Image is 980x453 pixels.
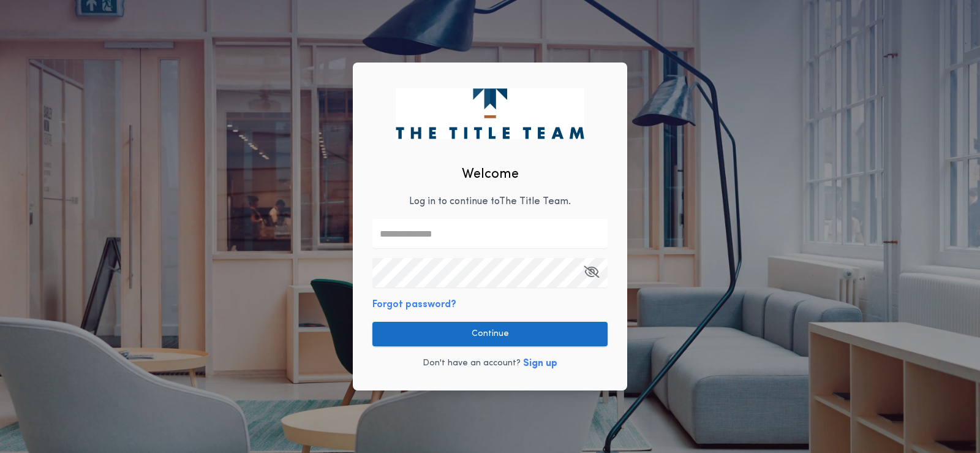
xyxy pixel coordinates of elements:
p: Log in to continue to The Title Team . [409,194,571,209]
button: Forgot password? [372,297,456,312]
button: Sign up [523,356,557,371]
p: Don't have an account? [423,357,521,370]
h2: Welcome [462,164,519,185]
button: Continue [372,322,608,346]
img: logo [396,88,584,139]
